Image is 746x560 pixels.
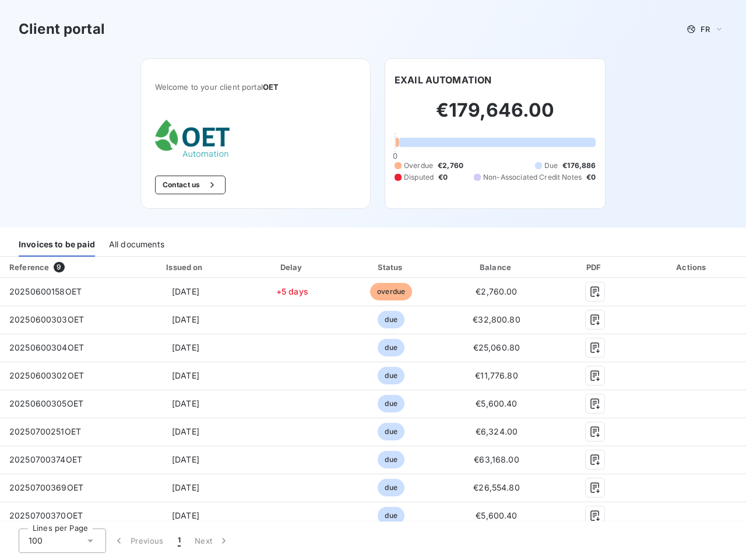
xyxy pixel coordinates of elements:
[9,482,83,492] span: 20250700369OET
[19,232,95,257] div: Invoices to be paid
[438,172,448,183] span: €0
[9,510,83,520] span: 20250700370OET
[246,261,338,273] div: Delay
[9,314,84,324] span: 20250600303OET
[155,176,226,194] button: Contact us
[378,339,404,356] span: due
[188,528,237,553] button: Next
[476,286,517,296] span: €2,760.00
[562,160,596,171] span: €176,886
[172,398,199,408] span: [DATE]
[263,82,279,92] span: OET
[172,314,199,324] span: [DATE]
[444,261,549,273] div: Balance
[172,510,199,520] span: [DATE]
[172,370,199,380] span: [DATE]
[9,398,83,408] span: 20250600305OET
[19,19,105,40] h3: Client portal
[29,535,43,547] span: 100
[172,286,199,296] span: [DATE]
[554,261,636,273] div: PDF
[172,426,199,436] span: [DATE]
[378,367,404,384] span: due
[370,283,412,300] span: overdue
[9,262,49,272] div: Reference
[476,426,518,436] span: €6,324.00
[701,24,710,34] span: FR
[130,261,242,273] div: Issued on
[586,172,596,183] span: €0
[476,398,517,408] span: €5,600.40
[438,160,463,171] span: €2,760
[395,73,491,87] h6: EXAIL AUTOMATION
[404,160,433,171] span: Overdue
[483,172,582,183] span: Non-Associated Credit Notes
[473,314,520,324] span: €32,800.80
[473,482,520,492] span: €26,554.80
[641,261,744,273] div: Actions
[378,423,404,440] span: due
[475,370,518,380] span: €11,776.80
[473,342,520,352] span: €25,060.80
[9,370,84,380] span: 20250600302OET
[178,535,181,547] span: 1
[393,151,397,160] span: 0
[172,482,199,492] span: [DATE]
[172,454,199,464] span: [DATE]
[378,311,404,328] span: due
[395,99,596,134] h2: €179,646.00
[172,342,199,352] span: [DATE]
[9,286,82,296] span: 20250600158OET
[109,232,164,257] div: All documents
[155,120,230,157] img: Company logo
[9,454,82,464] span: 20250700374OET
[378,507,404,524] span: due
[106,528,171,553] button: Previous
[54,262,64,272] span: 9
[544,160,558,171] span: Due
[474,454,519,464] span: €63,168.00
[404,172,434,183] span: Disputed
[476,510,517,520] span: €5,600.40
[378,451,404,468] span: due
[155,82,356,92] span: Welcome to your client portal
[9,426,81,436] span: 20250700251OET
[276,286,308,296] span: +5 days
[378,479,404,496] span: due
[9,342,84,352] span: 20250600304OET
[343,261,439,273] div: Status
[171,528,188,553] button: 1
[378,395,404,412] span: due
